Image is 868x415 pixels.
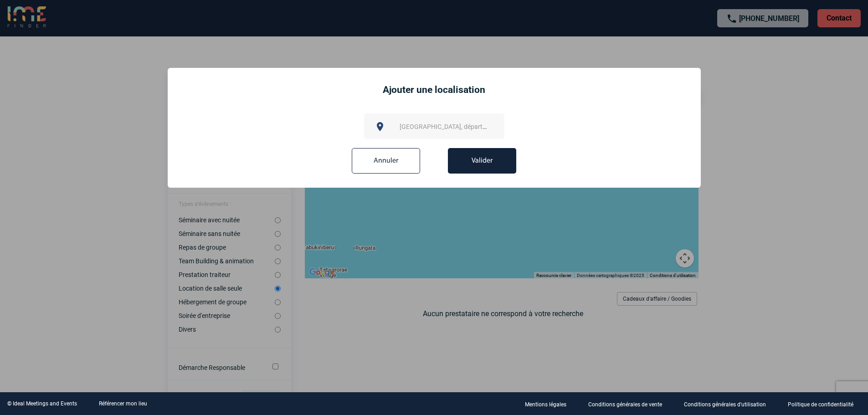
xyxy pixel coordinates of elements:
div: © Ideal Meetings and Events [7,400,77,407]
a: Conditions générales d'utilisation [677,400,781,408]
p: Mentions légales [525,401,566,408]
button: Valider [448,148,516,174]
a: Politique de confidentialité [781,400,868,408]
a: Mentions légales [518,400,581,408]
p: Conditions générales d'utilisation [684,401,766,408]
p: Politique de confidentialité [788,401,853,408]
p: Conditions générales de vente [588,401,662,408]
input: Annuler [352,148,420,174]
a: Référencer mon lieu [99,400,147,407]
h2: Ajouter une localisation [175,84,693,95]
span: [GEOGRAPHIC_DATA], département, région... [400,123,526,130]
a: Conditions générales de vente [581,400,677,408]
